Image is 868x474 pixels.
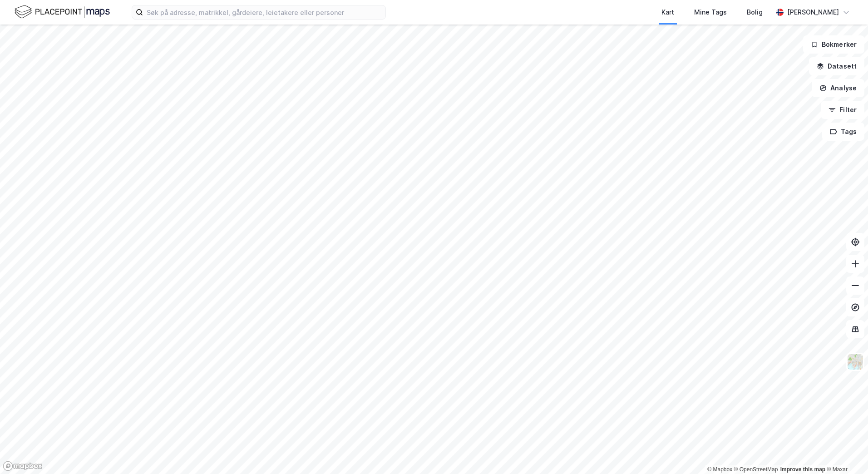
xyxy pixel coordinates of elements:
[780,466,825,473] a: Improve this map
[847,353,864,370] img: Z
[803,35,864,54] button: Bokmerker
[809,57,864,75] button: Datasett
[15,4,110,20] img: logo.f888ab2527a4732fd821a326f86c7f29.svg
[822,123,864,141] button: Tags
[823,430,868,474] div: Kontrollprogram for chat
[3,461,43,471] a: Mapbox homepage
[143,5,385,19] input: Søk på adresse, matrikkel, gårdeiere, leietakere eller personer
[787,7,839,18] div: [PERSON_NAME]
[812,79,864,97] button: Analyse
[694,7,727,18] div: Mine Tags
[707,466,732,473] a: Mapbox
[823,430,868,474] iframe: Chat Widget
[734,466,778,473] a: OpenStreetMap
[747,7,763,18] div: Bolig
[661,7,674,18] div: Kart
[821,101,864,119] button: Filter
